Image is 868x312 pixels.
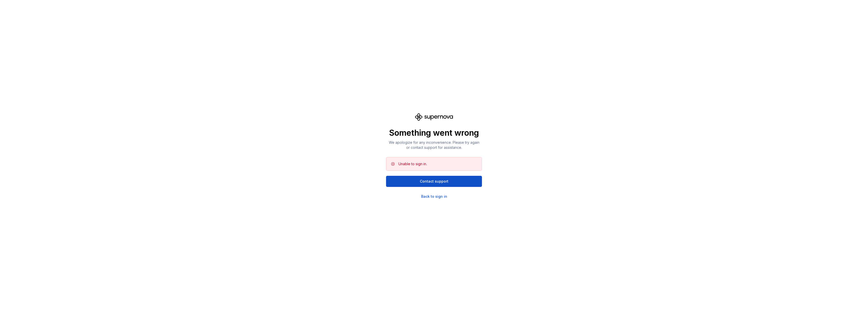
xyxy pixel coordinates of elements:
div: Unable to sign in. [398,161,427,166]
button: Contact support [386,176,482,187]
span: Contact support [420,179,448,184]
a: Back to sign in [421,194,447,199]
p: We apologize for any inconvenience. Please try again or contact support for assistance. [386,140,482,150]
p: Something went wrong [386,128,482,138]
